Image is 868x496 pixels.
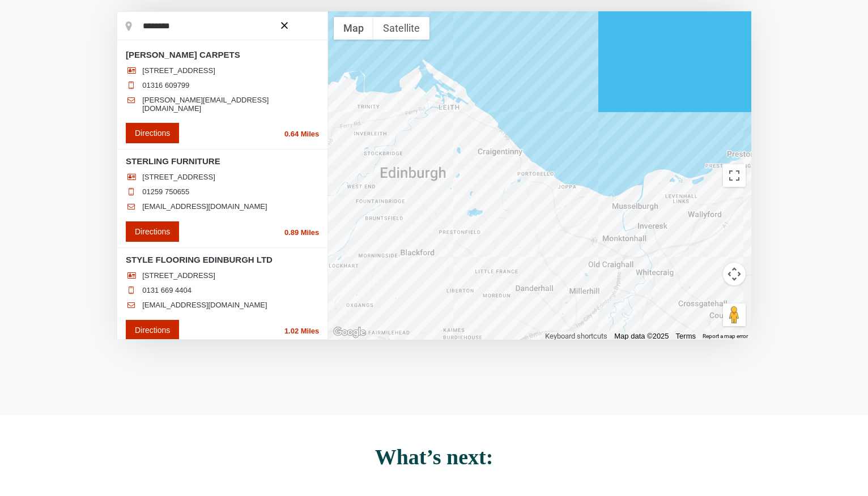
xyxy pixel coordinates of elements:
button: Map camera controls [723,263,746,285]
a: Terms (opens in new tab) [676,332,696,341]
div: Your Current Location [529,189,543,203]
a: Open this area in Google Maps (opens a new window) [331,325,368,340]
a: [EMAIL_ADDRESS][DOMAIN_NAME] [142,202,267,211]
a: Directions [126,320,179,340]
a: Directions [126,123,179,143]
h3: STERLING FURNITURE [126,155,319,167]
h3: STYLE FLOORING EDINBURGH LTD [126,254,319,266]
h2: What’s next: [6,446,862,468]
button: Keyboard shortcuts [545,332,607,341]
span: [STREET_ADDRESS] [142,173,215,182]
h3: [PERSON_NAME] CARPETS [126,49,319,61]
a: [EMAIL_ADDRESS][DOMAIN_NAME] [142,301,267,310]
span: Map data ©2025 [614,332,669,340]
button: Drag Pegman onto the map to open Street View [723,303,746,326]
a: Directions [126,221,179,242]
a: [PERSON_NAME][EMAIL_ADDRESS][DOMAIN_NAME] [142,96,319,113]
span: 0.89 Miles [284,228,319,237]
button: Toggle fullscreen view [723,164,746,187]
a: 01316 609799 [142,81,189,90]
a: 01259 750655 [142,187,189,196]
a: Report a map error [703,332,748,341]
span: [STREET_ADDRESS] [142,271,215,280]
span: 0.64 Miles [284,130,319,139]
a: 0131 669 4404 [142,286,192,295]
div: STYLE FLOORING EDINBURGH LTD [328,11,751,340]
img: Google [331,325,368,340]
span: [STREET_ADDRESS] [142,66,215,75]
button: Show street map [334,17,373,40]
button: Show satellite imagery [373,17,429,40]
span: 1.02 Miles [284,327,319,336]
